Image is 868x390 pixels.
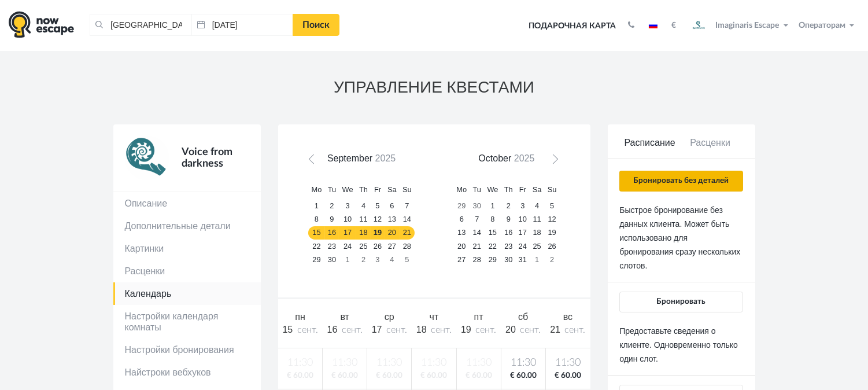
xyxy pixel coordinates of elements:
a: 11 [356,213,371,226]
a: 19 [371,226,385,240]
a: Найстроки вебхуков [113,361,261,384]
a: 2 [356,253,371,266]
a: 31 [516,253,530,266]
a: Описание [113,192,261,215]
a: 8 [308,213,324,226]
a: 23 [325,240,339,253]
a: 9 [325,213,339,226]
a: 5 [371,200,385,213]
span: сент. [386,325,407,334]
a: 1 [484,200,501,213]
a: 4 [356,200,371,213]
a: 29 [308,253,324,266]
button: € [666,20,682,31]
a: Next [545,153,562,170]
a: Настройки бронирования [113,339,261,361]
a: Поиск [293,14,339,36]
a: 11 [530,213,545,226]
p: Быстрое бронирование без данных клиента. Может быть использовано для бронирования сразу нескольки... [619,203,743,273]
a: 21 [470,240,484,253]
img: ru.jpg [649,23,658,28]
a: 1 [308,200,324,213]
span: Monday [456,185,467,194]
span: сент. [342,325,363,334]
span: 20 [505,325,516,334]
span: 18 [416,325,427,334]
a: 7 [400,200,415,213]
a: 27 [453,253,470,266]
span: Sunday [548,185,557,194]
a: Расценки [113,260,261,282]
span: October [478,153,511,163]
a: 4 [530,200,545,213]
a: 2 [501,200,516,213]
a: Дополнительные детали [113,215,261,237]
span: € 60.00 [504,370,543,381]
a: 26 [545,240,560,253]
a: 17 [516,226,530,240]
a: 3 [371,253,385,266]
a: 22 [308,240,324,253]
a: 5 [400,253,415,266]
a: 28 [470,253,484,266]
a: 1 [339,253,356,266]
a: 30 [501,253,516,266]
span: Prev [311,157,320,166]
a: 8 [484,213,501,226]
a: 2 [325,200,339,213]
span: 17 [372,325,382,334]
button: Бронировать [619,292,743,312]
span: сб [518,312,528,322]
a: 7 [470,213,484,226]
a: 28 [400,240,415,253]
a: 26 [371,240,385,253]
a: 22 [484,240,501,253]
a: 16 [501,226,516,240]
span: сент. [297,325,318,334]
a: 15 [308,226,324,240]
span: Saturday [533,185,542,194]
span: Tuesday [473,185,481,194]
a: 10 [339,213,356,226]
a: 20 [453,240,470,253]
a: 30 [325,253,339,266]
a: 16 [325,226,339,240]
span: ср [385,312,394,322]
a: Подарочная карта [525,13,620,39]
div: Voice from darkness [169,136,249,180]
span: сент. [565,325,586,334]
a: 25 [530,240,545,253]
span: 11:30 [548,356,588,370]
span: € 60.00 [548,370,588,381]
a: 29 [453,200,470,213]
a: 24 [516,240,530,253]
a: Prev [306,153,323,170]
a: 10 [516,213,530,226]
span: сент. [475,325,496,334]
a: 2 [545,253,560,266]
a: Расценки [680,137,741,159]
input: Город или название квеста [90,14,191,36]
a: 13 [453,226,470,240]
button: Imaginaris Escape [685,14,793,37]
span: September [327,153,372,163]
span: Friday [519,185,526,194]
a: 3 [516,200,530,213]
span: 2025 [375,153,396,163]
span: Wednesday [342,185,353,194]
span: пн [295,312,305,322]
span: Sunday [402,185,412,194]
span: 19 [461,325,471,334]
a: 9 [501,213,516,226]
a: 12 [545,213,560,226]
a: 20 [385,226,400,240]
span: 15 [282,325,293,334]
a: 29 [484,253,501,266]
span: Wednesday [487,185,498,194]
strong: € [671,21,676,30]
a: 6 [385,200,400,213]
a: 5 [545,200,560,213]
span: Thursday [504,185,513,194]
span: Tuesday [328,185,336,194]
span: Next [548,157,557,166]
